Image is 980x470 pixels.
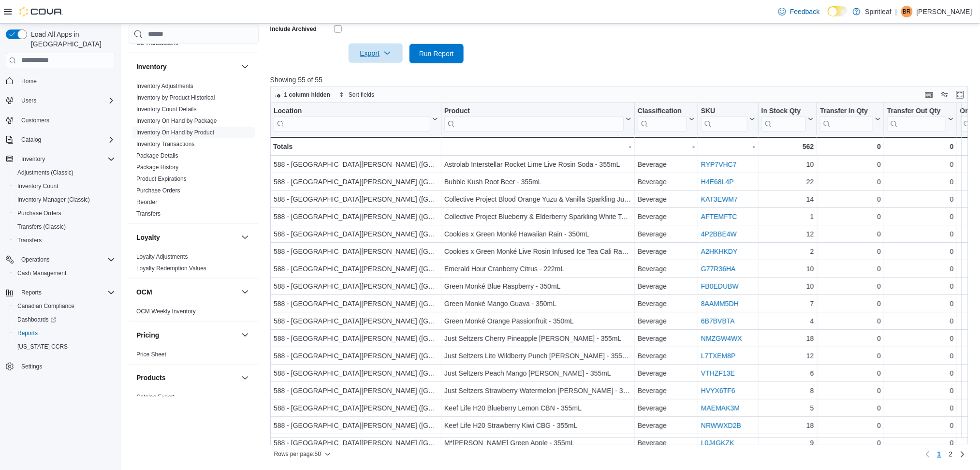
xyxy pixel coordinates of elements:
[17,302,74,310] span: Canadian Compliance
[701,141,755,152] div: -
[274,280,438,292] div: 588 - [GEOGRAPHIC_DATA][PERSON_NAME] ([GEOGRAPHIC_DATA])
[820,193,881,205] div: 0
[239,372,251,383] button: Products
[2,133,119,147] button: Catalog
[17,95,40,106] button: Users
[2,74,119,88] button: Home
[14,341,115,352] span: Washington CCRS
[887,159,953,170] div: 0
[761,106,806,131] div: In Stock Qty
[274,159,438,170] div: 588 - [GEOGRAPHIC_DATA][PERSON_NAME] ([GEOGRAPHIC_DATA])
[14,300,78,312] a: Canadian Compliance
[444,367,631,379] div: Just Seltzers Peach Mango [PERSON_NAME] - 355mL
[761,420,814,431] div: 18
[274,420,438,431] div: 588 - [GEOGRAPHIC_DATA][PERSON_NAME] ([GEOGRAPHIC_DATA])
[10,234,119,247] button: Transfers
[10,166,119,179] button: Adjustments (Classic)
[136,232,237,242] button: Loyalty
[638,193,695,205] div: Beverage
[136,175,187,182] span: Product Expirations
[17,75,41,87] a: Home
[761,402,814,414] div: 5
[444,350,631,362] div: Just Seltzers Lite Wildberry Punch [PERSON_NAME] - 355mL
[820,246,881,257] div: 0
[701,282,739,290] a: FB0EDUBW
[887,367,953,379] div: 0
[638,106,687,116] div: Classification
[761,159,814,170] div: 10
[136,393,175,401] span: Catalog Export
[17,254,115,265] span: Operations
[17,343,68,351] span: [US_STATE] CCRS
[2,94,119,107] button: Users
[444,228,631,240] div: Cookies x Green Monké Hawaiian Rain - 350mL
[887,246,953,257] div: 0
[274,298,438,309] div: 588 - [GEOGRAPHIC_DATA][PERSON_NAME] ([GEOGRAPHIC_DATA])
[17,115,53,126] a: Customers
[957,449,968,460] a: Next page
[895,6,897,17] p: |
[136,186,180,194] span: Purchase Orders
[17,316,56,323] span: Dashboards
[887,333,953,344] div: 0
[638,211,695,222] div: Beverage
[761,280,814,292] div: 10
[820,333,881,344] div: 0
[828,16,828,17] span: Dark Mode
[274,385,438,397] div: 588 - [GEOGRAPHIC_DATA][PERSON_NAME] ([GEOGRAPHIC_DATA])
[14,235,115,246] span: Transfers
[2,253,119,266] button: Operations
[954,89,966,101] button: Enter fullscreen
[136,117,217,124] span: Inventory On Hand by Package
[887,193,953,205] div: 0
[136,253,188,260] a: Loyalty Adjustments
[701,300,739,308] a: 8AAMM5DH
[887,263,953,275] div: 0
[349,91,374,99] span: Sort fields
[136,151,178,159] span: Package Details
[17,254,54,265] button: Operations
[136,330,237,339] button: Pricing
[136,105,197,113] span: Inventory Count Details
[901,6,913,17] div: Brian R
[638,263,695,275] div: Beverage
[136,82,193,89] span: Inventory Adjustments
[444,159,631,170] div: Astrolab Interstellar Rocket Lime Live Rosin Soda - 355mL
[136,394,175,400] a: Catalog Export
[239,231,251,243] button: Loyalty
[14,194,94,206] a: Inventory Manager (Classic)
[274,350,438,362] div: 588 - [GEOGRAPHIC_DATA][PERSON_NAME] ([GEOGRAPHIC_DATA])
[820,228,881,240] div: 0
[444,315,631,327] div: Green Monké Orange Passionfruit - 350mL
[761,176,814,188] div: 22
[136,198,157,206] span: Reorder
[761,298,814,309] div: 7
[14,327,115,339] span: Reports
[444,246,631,257] div: Cookies x Green Monké Live Rosin Infused Ice Tea Cali Raspberry - 355mL
[14,267,70,279] a: Cash Management
[701,369,735,377] a: VTHZF13E
[444,106,631,131] button: Product
[21,117,49,124] span: Customers
[887,402,953,414] div: 0
[14,235,45,246] a: Transfers
[638,333,695,344] div: Beverage
[136,264,206,272] span: Loyalty Redemption Values
[21,363,42,370] span: Settings
[14,167,115,178] span: Adjustments (Classic)
[274,106,438,131] button: Location
[14,300,115,312] span: Canadian Compliance
[887,280,953,292] div: 0
[887,211,953,222] div: 0
[270,449,335,460] button: Rows per page:50
[14,314,60,325] a: Dashboards
[21,256,50,264] span: Operations
[21,77,37,85] span: Home
[761,106,814,131] button: In Stock Qty
[701,106,755,131] button: SKU
[10,313,119,326] a: Dashboards
[444,420,631,431] div: Keef Life H20 Strawberry Kiwi CBG - 355mL
[17,75,115,87] span: Home
[701,317,735,325] a: 6B7BVBTA
[2,359,119,373] button: Settings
